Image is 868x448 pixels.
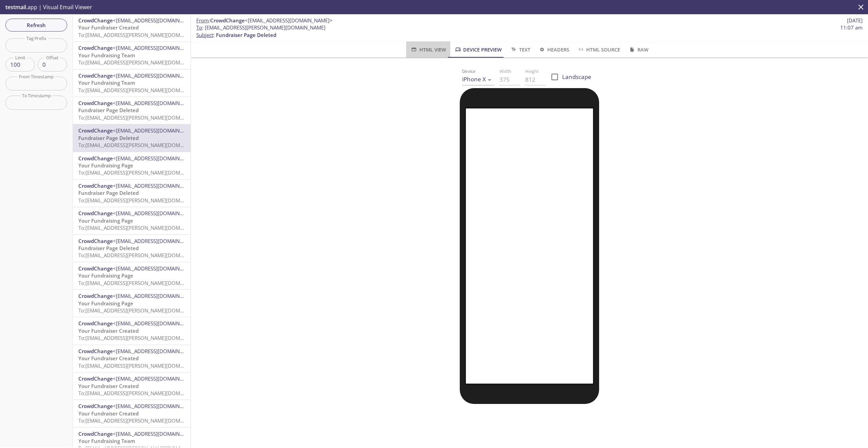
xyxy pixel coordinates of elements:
span: Your Fundraising Team [78,79,135,86]
span: <[EMAIL_ADDRESS][DOMAIN_NAME]> [113,320,201,327]
span: Fundraiser Page Deleted [78,135,139,141]
span: Your Fundraiser Created [78,355,139,362]
span: HTML Source [577,45,620,54]
button: Refresh [5,19,67,32]
div: CrowdChange<[EMAIL_ADDRESS][DOMAIN_NAME]>Your Fundraising PageTo:[EMAIL_ADDRESS][PERSON_NAME][DOM... [73,290,191,317]
span: <[EMAIL_ADDRESS][DOMAIN_NAME]> [113,348,201,354]
span: CrowdChange [78,292,113,299]
span: Raw [628,45,648,54]
span: CrowdChange [78,44,113,51]
span: CrowdChange [78,348,113,354]
div: CrowdChange<[EMAIL_ADDRESS][DOMAIN_NAME]>Your Fundraiser CreatedTo:[EMAIL_ADDRESS][PERSON_NAME][D... [73,345,191,372]
span: Your Fundraising Page [78,217,133,224]
span: To: [EMAIL_ADDRESS][PERSON_NAME][DOMAIN_NAME] [78,334,206,341]
span: To: [EMAIL_ADDRESS][PERSON_NAME][DOMAIN_NAME] [78,197,206,204]
span: CrowdChange [78,403,113,409]
span: To: [EMAIL_ADDRESS][PERSON_NAME][DOMAIN_NAME] [78,252,206,259]
div: CrowdChange<[EMAIL_ADDRESS][DOMAIN_NAME]>Your Fundraiser CreatedTo:[EMAIL_ADDRESS][PERSON_NAME][D... [73,400,191,427]
span: CrowdChange [78,238,113,244]
span: <[EMAIL_ADDRESS][DOMAIN_NAME]> [245,17,333,24]
span: : [196,17,333,24]
span: <[EMAIL_ADDRESS][DOMAIN_NAME]> [113,403,201,409]
span: To: [EMAIL_ADDRESS][PERSON_NAME][DOMAIN_NAME] [78,224,206,231]
div: CrowdChange<[EMAIL_ADDRESS][DOMAIN_NAME]>Your Fundraising TeamTo:[EMAIL_ADDRESS][PERSON_NAME][DOM... [73,69,191,97]
span: 11:07 am [840,24,863,31]
span: CrowdChange [78,375,113,382]
span: Your Fundraiser Created [78,383,139,389]
span: CrowdChange [78,182,113,189]
span: <[EMAIL_ADDRESS][DOMAIN_NAME]> [113,375,201,382]
span: Landscape [562,73,591,81]
span: To [196,24,202,31]
span: To: [EMAIL_ADDRESS][PERSON_NAME][DOMAIN_NAME] [78,390,206,396]
span: CrowdChange [210,17,245,24]
div: CrowdChange<[EMAIL_ADDRESS][DOMAIN_NAME]>Your Fundraiser CreatedTo:[EMAIL_ADDRESS][PERSON_NAME][D... [73,372,191,400]
span: CrowdChange [78,210,113,217]
span: CrowdChange [78,430,113,437]
span: To: [EMAIL_ADDRESS][PERSON_NAME][DOMAIN_NAME] [78,114,206,121]
span: <[EMAIL_ADDRESS][DOMAIN_NAME]> [113,127,201,134]
span: Fundraiser Page Deleted [216,32,276,38]
label: Height [525,69,539,74]
span: Fundraiser Page Deleted [78,189,139,196]
span: Text [510,45,530,54]
span: CrowdChange [78,72,113,79]
span: From [196,17,209,24]
div: CrowdChange<[EMAIL_ADDRESS][DOMAIN_NAME]>Fundraiser Page DeletedTo:[EMAIL_ADDRESS][PERSON_NAME][D... [73,97,191,124]
span: <[EMAIL_ADDRESS][DOMAIN_NAME]> [113,292,201,299]
label: Width [499,69,511,74]
span: To: [EMAIL_ADDRESS][PERSON_NAME][DOMAIN_NAME] [78,362,206,369]
div: CrowdChange<[EMAIL_ADDRESS][DOMAIN_NAME]>Your Fundraiser CreatedTo:[EMAIL_ADDRESS][PERSON_NAME][D... [73,317,191,344]
span: Your Fundraising Team [78,52,135,59]
span: CrowdChange [78,320,113,327]
span: CrowdChange [78,155,113,162]
span: CrowdChange [78,127,113,134]
span: Your Fundraising Page [78,300,133,307]
span: <[EMAIL_ADDRESS][DOMAIN_NAME]> [113,238,201,244]
div: CrowdChange<[EMAIL_ADDRESS][DOMAIN_NAME]>Fundraiser Page DeletedTo:[EMAIL_ADDRESS][PERSON_NAME][D... [73,124,191,151]
span: <[EMAIL_ADDRESS][DOMAIN_NAME]> [113,44,201,51]
span: Refresh [11,21,62,29]
span: HTML View [410,45,446,54]
span: Fundraiser Page Deleted [78,107,139,114]
span: Your Fundraiser Created [78,327,139,334]
span: To: [EMAIL_ADDRESS][PERSON_NAME][DOMAIN_NAME] [78,32,206,38]
p: : [196,24,863,39]
span: CrowdChange [78,100,113,106]
span: To: [EMAIL_ADDRESS][PERSON_NAME][DOMAIN_NAME] [78,417,206,424]
span: CrowdChange [78,17,113,24]
span: Headers [538,45,569,54]
div: CrowdChange<[EMAIL_ADDRESS][DOMAIN_NAME]>Your Fundraiser CreatedTo:[EMAIL_ADDRESS][PERSON_NAME][D... [73,14,191,41]
span: Subject [196,32,213,38]
div: CrowdChange<[EMAIL_ADDRESS][DOMAIN_NAME]>Fundraiser Page DeletedTo:[EMAIL_ADDRESS][PERSON_NAME][D... [73,235,191,262]
span: To: [EMAIL_ADDRESS][PERSON_NAME][DOMAIN_NAME] [78,169,206,176]
span: <[EMAIL_ADDRESS][DOMAIN_NAME]> [113,100,201,106]
span: <[EMAIL_ADDRESS][DOMAIN_NAME]> [113,265,201,272]
div: iPhone X [462,74,494,85]
span: <[EMAIL_ADDRESS][DOMAIN_NAME]> [113,430,201,437]
span: Device Preview [454,45,502,54]
label: Device [462,69,476,74]
div: CrowdChange<[EMAIL_ADDRESS][DOMAIN_NAME]>Your Fundraising PageTo:[EMAIL_ADDRESS][PERSON_NAME][DOM... [73,152,191,179]
span: Your Fundraising Page [78,162,133,169]
span: CrowdChange [78,265,113,272]
span: To: [EMAIL_ADDRESS][PERSON_NAME][DOMAIN_NAME] [78,280,206,286]
span: Your Fundraising Page [78,272,133,279]
div: CrowdChange<[EMAIL_ADDRESS][DOMAIN_NAME]>Your Fundraising PageTo:[EMAIL_ADDRESS][PERSON_NAME][DOM... [73,262,191,289]
span: <[EMAIL_ADDRESS][DOMAIN_NAME]> [113,72,201,79]
span: Fundraiser Page Deleted [78,245,139,251]
span: testmail [5,3,26,11]
span: : [EMAIL_ADDRESS][PERSON_NAME][DOMAIN_NAME] [196,24,325,31]
span: [DATE] [847,17,863,24]
span: To: [EMAIL_ADDRESS][PERSON_NAME][DOMAIN_NAME] [78,142,206,148]
span: Your Fundraising Team [78,437,135,444]
span: <[EMAIL_ADDRESS][DOMAIN_NAME]> [113,17,201,24]
span: <[EMAIL_ADDRESS][DOMAIN_NAME]> [113,182,201,189]
span: To: [EMAIL_ADDRESS][PERSON_NAME][DOMAIN_NAME] [78,59,206,66]
span: To: [EMAIL_ADDRESS][PERSON_NAME][DOMAIN_NAME] [78,307,206,314]
span: Your Fundraiser Created [78,24,139,31]
div: CrowdChange<[EMAIL_ADDRESS][DOMAIN_NAME]>Your Fundraising TeamTo:[EMAIL_ADDRESS][PERSON_NAME][DOM... [73,42,191,69]
span: <[EMAIL_ADDRESS][DOMAIN_NAME]> [113,210,201,217]
span: <[EMAIL_ADDRESS][DOMAIN_NAME]> [113,155,201,162]
span: Your Fundraiser Created [78,410,139,417]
